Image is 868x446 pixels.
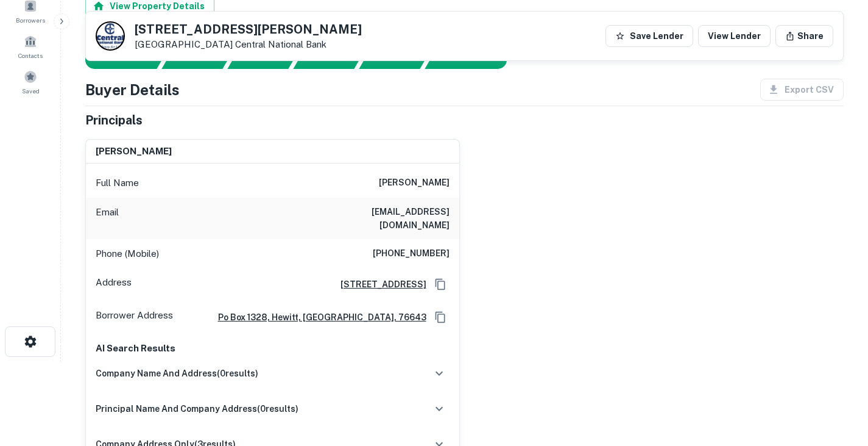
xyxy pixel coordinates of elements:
span: Contacts [18,51,43,60]
h5: Principals [85,111,143,129]
button: Copy Address [431,275,450,293]
p: Full Name [96,176,139,190]
a: Central National Bank [235,39,326,49]
h6: company name and address ( 0 results) [96,367,258,380]
a: [STREET_ADDRESS] [331,278,426,291]
a: Contacts [4,30,57,63]
div: Principals found, still searching for contact information. This may take time... [359,51,430,69]
p: AI Search Results [96,341,450,356]
h4: Buyer Details [85,79,180,101]
button: Share [775,25,833,47]
h6: [PERSON_NAME] [379,176,450,190]
h6: principal name and company address ( 0 results) [96,402,298,415]
p: [GEOGRAPHIC_DATA] [135,39,362,50]
h6: [PHONE_NUMBER] [373,246,450,261]
iframe: Chat Widget [807,348,868,407]
div: Principals found, AI now looking for contact information... [293,51,364,69]
h6: [PERSON_NAME] [96,145,172,159]
p: Email [96,205,119,232]
p: Borrower Address [96,308,173,326]
div: Sending borrower request to AI... [71,51,162,69]
div: AI fulfillment process complete. [425,51,521,69]
button: Save Lender [605,25,693,47]
p: Phone (Mobile) [96,246,159,261]
h5: [STREET_ADDRESS][PERSON_NAME] [135,23,362,35]
h6: [EMAIL_ADDRESS][DOMAIN_NAME] [303,205,450,232]
div: Documents found, AI parsing details... [227,51,298,69]
span: Borrowers [16,15,45,25]
a: po box 1328, hewitt, [GEOGRAPHIC_DATA], 76643 [208,311,426,324]
p: Address [96,275,132,293]
a: View Lender [698,25,771,47]
span: Saved [22,86,40,96]
div: Your request is received and processing... [161,51,233,69]
a: Saved [4,65,57,98]
button: Copy Address [431,308,450,326]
